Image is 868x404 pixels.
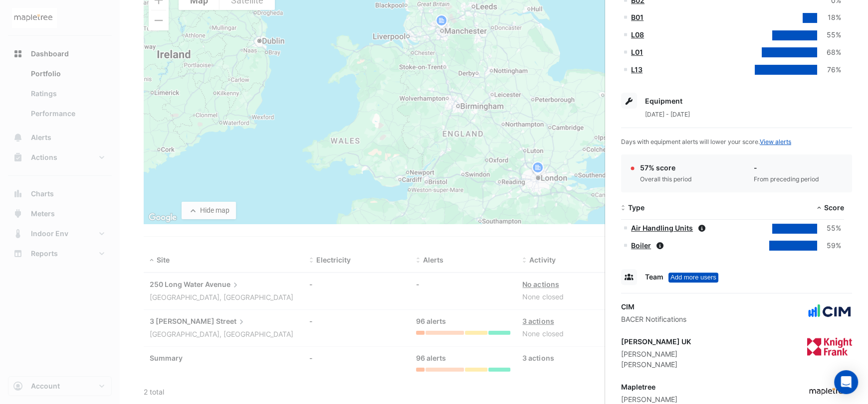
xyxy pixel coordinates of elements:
div: CIM [621,301,686,312]
img: CIM [807,301,852,321]
div: - [754,162,819,173]
span: Score [824,203,844,212]
div: Overall this period [640,175,692,184]
span: [DATE] - [DATE] [645,111,690,118]
a: View alerts [760,138,791,145]
div: 68% [817,47,841,58]
a: Boiler [631,241,651,250]
div: Tooltip anchor [668,272,718,282]
a: B01 [631,13,644,21]
img: Mapletree [807,382,852,402]
div: BACER Notifications [621,314,686,324]
span: Team [645,272,663,281]
div: [PERSON_NAME] [621,349,691,359]
img: Knight Frank UK [807,336,852,356]
div: From preceding period [754,175,819,184]
div: [PERSON_NAME] UK [621,336,691,347]
div: 59% [817,240,841,252]
a: L01 [631,48,643,56]
a: L08 [631,30,644,39]
a: Air Handling Units [631,224,693,232]
div: 55% [817,223,841,234]
div: 55% [817,29,841,41]
span: Equipment [645,97,682,105]
a: L13 [631,65,643,74]
span: Type [628,203,645,212]
div: [PERSON_NAME] [621,359,691,370]
div: 18% [817,12,841,23]
div: Open Intercom Messenger [834,370,858,394]
div: 57% score [640,162,692,173]
div: 76% [817,64,841,76]
span: Days with equipment alerts will lower your score. [621,138,791,145]
div: Mapletree [621,382,677,392]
